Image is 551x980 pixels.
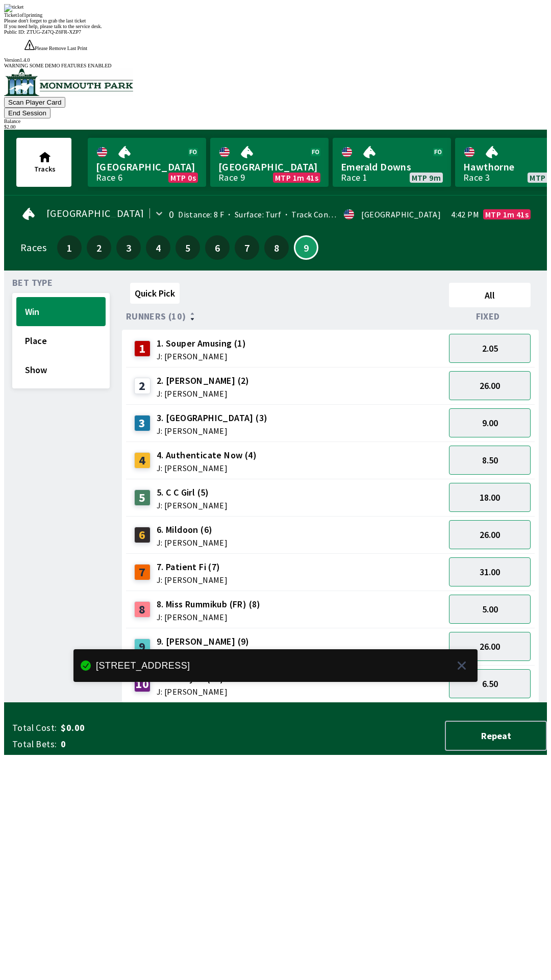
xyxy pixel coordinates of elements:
[87,235,111,260] button: 2
[134,527,151,543] div: 6
[237,244,257,251] span: 7
[146,235,170,260] button: 4
[16,326,106,355] button: Place
[449,520,531,549] button: 26.00
[4,118,547,124] div: Balance
[134,340,151,357] div: 1
[12,738,57,750] span: Total Bets:
[157,501,228,509] span: J: [PERSON_NAME]
[35,45,87,51] span: Please Remove Last Print
[134,378,151,394] div: 2
[482,678,498,690] span: 6.50
[208,244,227,251] span: 6
[157,576,228,584] span: J: [PERSON_NAME]
[88,138,206,187] a: [GEOGRAPHIC_DATA]Race 6MTP 0s
[480,492,500,503] span: 18.00
[61,738,221,750] span: 0
[218,160,320,174] span: [GEOGRAPHIC_DATA]
[25,364,97,376] span: Show
[16,138,71,187] button: Tracks
[451,210,479,218] span: 4:42 PM
[34,164,56,174] span: Tracks
[135,287,175,299] span: Quick Pick
[134,452,151,469] div: 4
[16,297,106,326] button: Win
[4,57,547,63] div: Version 1.4.0
[20,243,46,252] div: Races
[157,464,257,472] span: J: [PERSON_NAME]
[412,174,441,182] span: MTP 9m
[218,174,245,182] div: Race 9
[89,244,109,251] span: 2
[46,209,144,217] span: [GEOGRAPHIC_DATA]
[134,601,151,618] div: 8
[480,380,500,391] span: 26.00
[445,721,547,751] button: Repeat
[134,639,151,655] div: 9
[60,244,79,251] span: 1
[4,23,102,29] span: If you need help, please talk to the service desk.
[157,635,249,648] span: 9. [PERSON_NAME] (9)
[4,97,65,108] button: Scan Player Card
[178,209,224,219] span: Distance: 8 F
[449,408,531,437] button: 9.00
[134,415,151,431] div: 3
[482,603,498,615] span: 5.00
[463,174,490,182] div: Race 3
[224,209,281,219] span: Surface: Turf
[157,538,228,547] span: J: [PERSON_NAME]
[235,235,259,260] button: 7
[61,722,221,734] span: $0.00
[116,235,141,260] button: 3
[445,311,535,322] div: Fixed
[157,523,228,536] span: 6. Mildoon (6)
[341,174,367,182] div: Race 1
[482,454,498,466] span: 8.50
[4,12,547,18] div: Ticket 1 of 1 printing
[169,210,174,218] div: 0
[157,411,268,425] span: 3. [GEOGRAPHIC_DATA] (3)
[170,174,196,182] span: MTP 0s
[454,730,538,742] span: Repeat
[267,244,286,251] span: 8
[157,389,249,398] span: J: [PERSON_NAME]
[275,174,318,182] span: MTP 1m 41s
[25,335,97,347] span: Place
[485,210,529,218] span: MTP 1m 41s
[205,235,230,260] button: 6
[176,235,200,260] button: 5
[480,566,500,578] span: 31.00
[361,210,441,218] div: [GEOGRAPHIC_DATA]
[297,245,315,250] span: 9
[264,235,289,260] button: 8
[4,18,547,23] div: Please don't forget to grab the last ticket
[157,688,228,696] span: J: [PERSON_NAME]
[210,138,329,187] a: [GEOGRAPHIC_DATA]Race 9MTP 1m 41s
[27,29,81,35] span: ZTUG-Z47Q-Z6FR-XZP7
[12,722,57,734] span: Total Cost:
[130,283,180,304] button: Quick Pick
[449,669,531,698] button: 6.50
[157,337,246,350] span: 1. Souper Amusing (1)
[157,613,261,621] span: J: [PERSON_NAME]
[25,306,97,317] span: Win
[96,661,190,670] div: [STREET_ADDRESS]
[126,312,186,321] span: Runners (10)
[333,138,451,187] a: Emerald DownsRace 1MTP 9m
[134,564,151,580] div: 7
[4,4,23,12] img: ticket
[294,235,318,260] button: 9
[157,352,246,360] span: J: [PERSON_NAME]
[16,355,106,384] button: Show
[449,595,531,624] button: 5.00
[449,632,531,661] button: 26.00
[12,279,53,287] span: Bet Type
[476,312,500,321] span: Fixed
[449,483,531,512] button: 18.00
[449,334,531,363] button: 2.05
[96,174,122,182] div: Race 6
[482,417,498,429] span: 9.00
[4,108,51,118] button: End Session
[4,124,547,130] div: $ 2.00
[341,160,443,174] span: Emerald Downs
